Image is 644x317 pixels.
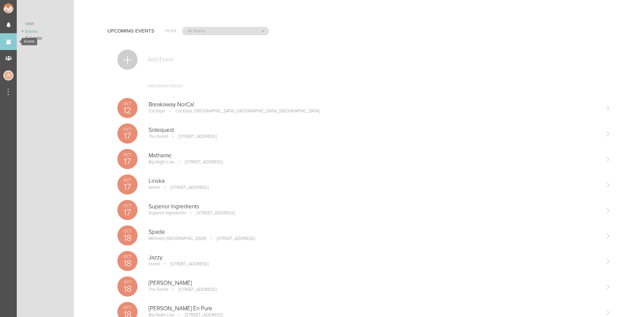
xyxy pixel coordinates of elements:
[117,106,138,115] p: 12
[187,210,235,216] p: [STREET_ADDRESS]
[149,101,600,108] p: Breakaway NorCal
[149,134,168,139] p: The Grand
[149,280,600,286] p: [PERSON_NAME]
[107,28,154,34] h4: Upcoming Events
[3,70,13,81] div: Jessica Smith
[117,178,138,182] p: Oct
[149,261,160,267] p: bsmnt
[117,102,138,106] p: Oct
[149,203,600,210] p: Superior Ingredients
[117,80,610,95] a: View Earlier Events
[149,108,165,114] p: Cal Expo
[117,229,138,233] p: Oct
[149,127,600,134] p: Sidequest
[117,259,138,268] p: 18
[117,204,138,208] p: Oct
[149,152,600,159] p: Mathame
[175,159,223,165] p: [STREET_ADDRESS]
[149,254,600,261] p: Jazzy
[117,306,138,310] p: Oct
[149,305,600,312] p: [PERSON_NAME] En Pure
[149,210,186,216] p: Superior Ingredients
[17,20,74,28] a: View
[149,178,600,184] p: Linska
[165,28,176,34] h6: Filter
[117,153,138,157] p: Oct
[149,229,600,235] p: Spade
[161,185,209,190] p: [STREET_ADDRESS]
[17,35,74,42] a: Calendar
[169,134,217,139] p: [STREET_ADDRESS]
[117,208,138,217] p: 17
[169,287,217,292] p: [STREET_ADDRESS]
[17,28,74,35] a: Events
[3,3,41,13] img: NOMAD
[117,182,138,192] p: 17
[166,108,320,114] p: Cal Expo, [GEOGRAPHIC_DATA], [GEOGRAPHIC_DATA], [GEOGRAPHIC_DATA]
[161,261,209,267] p: [STREET_ADDRESS]
[117,255,138,259] p: Oct
[117,127,138,131] p: Oct
[117,280,138,284] p: Oct
[149,159,174,165] p: Big Night Live
[117,284,138,294] p: 18
[117,157,138,166] p: 17
[207,236,255,241] p: [STREET_ADDRESS]
[149,236,206,241] p: Mémoire [GEOGRAPHIC_DATA]
[117,131,138,141] p: 17
[149,287,168,292] p: The Grand
[149,185,160,190] p: bsmnt
[147,56,173,63] p: Add Event
[117,233,138,243] p: 18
